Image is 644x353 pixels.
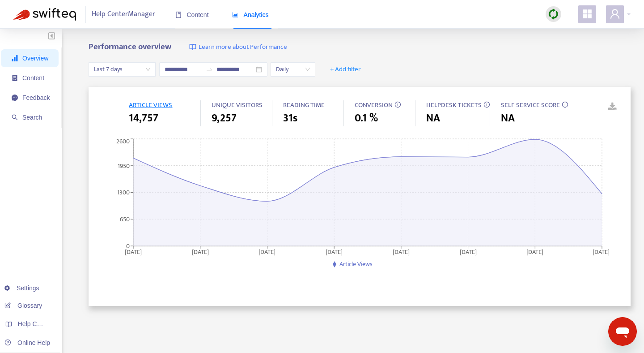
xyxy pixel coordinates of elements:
span: container [12,75,18,81]
img: sync.dc5367851b00ba804db3.png [548,9,559,20]
tspan: [DATE] [460,246,477,257]
span: Content [22,74,44,82]
img: image-link [189,43,196,51]
tspan: 1950 [118,160,130,171]
tspan: 0 [126,241,130,251]
span: Help Centers [18,320,55,327]
span: CONVERSION [355,99,393,111]
span: message [12,95,18,101]
tspan: [DATE] [593,246,610,257]
a: Learn more about Performance [189,42,287,52]
tspan: [DATE] [393,246,410,257]
span: Learn more about Performance [199,42,287,52]
span: Analytics [232,11,269,18]
span: Last 7 days [94,63,150,76]
span: 31s [283,110,297,126]
span: READING TIME [283,99,325,111]
span: Search [22,114,42,121]
span: to [206,66,213,73]
img: Swifteq [13,8,76,21]
tspan: [DATE] [527,246,544,257]
tspan: [DATE] [326,246,343,257]
tspan: [DATE] [192,246,209,257]
span: signal [12,55,18,61]
tspan: [DATE] [259,246,276,257]
span: UNIQUE VISITORS [212,99,263,111]
span: 0.1 % [355,110,378,126]
span: 9,257 [212,110,237,126]
span: swap-right [206,66,213,73]
span: appstore [582,9,593,19]
span: area-chart [232,12,238,18]
span: Help Center Manager [92,6,155,23]
span: SELF-SERVICE SCORE [501,99,560,111]
a: Settings [4,284,39,292]
span: Daily [276,63,310,76]
iframe: Button to launch messaging window [608,317,637,346]
span: Overview [22,55,48,62]
tspan: 650 [120,214,130,224]
span: + Add filter [330,64,361,75]
span: NA [426,110,440,126]
span: book [175,12,182,18]
span: Article Views [339,259,373,269]
tspan: [DATE] [125,246,142,257]
a: Glossary [4,302,42,309]
span: 14,757 [129,110,158,126]
span: NA [501,110,515,126]
span: search [12,114,18,121]
span: Feedback [22,94,50,101]
span: ARTICLE VIEWS [129,99,172,111]
span: Content [175,11,209,18]
span: user [610,9,620,19]
b: Performance overview [89,40,171,54]
a: Online Help [4,339,50,346]
tspan: 2600 [116,136,130,146]
span: HELPDESK TICKETS [426,99,482,111]
button: + Add filter [323,62,368,77]
tspan: 1300 [117,187,130,198]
